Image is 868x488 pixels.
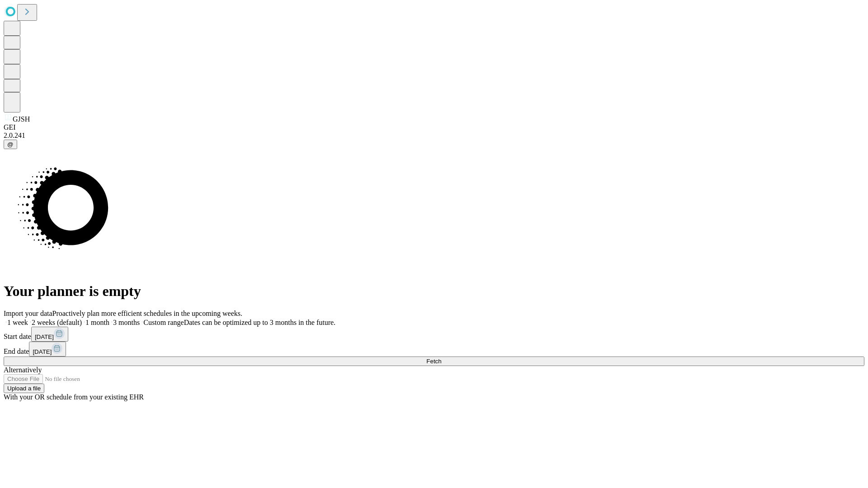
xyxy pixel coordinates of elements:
div: 2.0.241 [4,131,864,140]
span: [DATE] [35,333,54,340]
span: 2 weeks (default) [32,319,82,326]
span: 1 month [85,319,109,326]
span: Custom range [143,319,184,326]
div: GEI [4,123,864,131]
span: Import your data [4,310,52,317]
h1: Your planner is empty [4,283,864,300]
span: 1 week [7,319,28,326]
span: Alternatively [4,366,42,374]
span: Dates can be optimized up to 3 months in the future. [184,319,335,326]
button: @ [4,140,17,149]
button: Fetch [4,357,864,366]
span: Fetch [426,358,441,365]
button: [DATE] [31,327,68,342]
span: [DATE] [33,348,52,355]
div: End date [4,342,864,357]
span: 3 months [113,319,140,326]
button: [DATE] [29,342,66,357]
span: @ [7,141,14,148]
span: Proactively plan more efficient schedules in the upcoming weeks. [52,310,242,317]
div: Start date [4,327,864,342]
span: GJSH [13,115,30,123]
span: With your OR schedule from your existing EHR [4,393,144,401]
button: Upload a file [4,384,44,393]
